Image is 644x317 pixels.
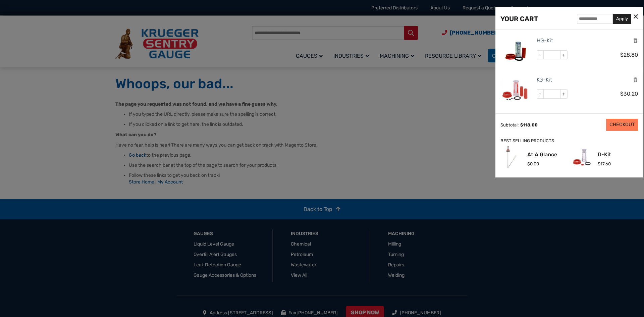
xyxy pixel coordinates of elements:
[598,161,600,166] span: $
[500,13,538,24] div: YOUR CART
[500,75,531,106] img: KG-Kit
[606,119,638,131] a: CHECKOUT
[537,51,544,59] span: -
[560,51,567,59] span: +
[620,52,624,58] span: $
[620,91,638,97] span: 30.20
[613,14,631,24] button: Apply
[500,122,519,127] div: Subtotal:
[598,161,611,166] span: 17.60
[571,146,593,168] img: D-Kit
[633,76,638,83] a: Remove this item
[500,138,638,145] div: BEST SELLING PRODUCTS
[527,152,557,157] a: At A Glance
[537,90,544,98] span: -
[500,146,522,168] img: At A Glance
[633,37,638,44] a: Remove this item
[537,36,553,45] a: HG-Kit
[527,161,530,166] span: $
[620,91,624,97] span: $
[520,122,538,127] span: 118.00
[537,75,552,84] a: KG-Kit
[500,36,531,66] img: HG-Kit
[598,152,611,157] a: D-Kit
[527,161,539,166] span: 0.00
[560,90,567,98] span: +
[520,122,523,127] span: $
[620,52,638,58] span: 28.80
